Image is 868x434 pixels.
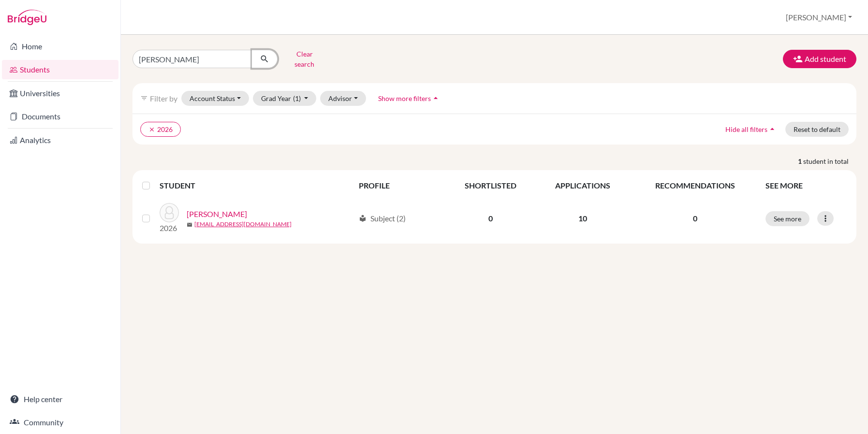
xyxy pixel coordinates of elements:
[446,197,536,240] td: 0
[2,84,118,103] a: Universities
[536,197,631,240] td: 10
[767,124,777,134] i: arrow_drop_up
[181,91,249,106] button: Account Status
[2,390,118,409] a: Help center
[798,156,803,166] strong: 1
[160,203,179,222] img: Dalton, Gracie
[760,174,853,197] th: SEE MORE
[785,122,849,137] button: Reset to default
[765,211,809,226] button: See more
[148,126,155,133] i: clear
[717,122,785,137] button: Hide all filtersarrow_drop_up
[370,91,449,106] button: Show more filtersarrow_drop_up
[278,46,331,72] button: Clear search
[536,174,631,197] th: APPLICATIONS
[359,215,367,222] span: local_library
[353,174,446,197] th: PROFILE
[378,94,431,102] span: Show more filters
[431,93,441,103] i: arrow_drop_up
[187,222,192,228] span: mail
[781,8,856,27] button: [PERSON_NAME]
[359,213,406,224] div: Subject (2)
[194,220,292,229] a: [EMAIL_ADDRESS][DOMAIN_NAME]
[803,156,856,166] span: student in total
[293,94,301,102] span: (1)
[187,208,247,220] a: [PERSON_NAME]
[2,37,118,56] a: Home
[132,50,252,68] input: Find student by name...
[160,174,353,197] th: STUDENT
[160,222,179,234] p: 2026
[725,125,767,133] span: Hide all filters
[446,174,536,197] th: SHORTLISTED
[140,94,148,102] i: filter_list
[2,60,118,79] a: Students
[636,213,754,224] p: 0
[8,10,46,25] img: Bridge-U
[140,122,181,137] button: clear2026
[2,107,118,126] a: Documents
[783,50,856,68] button: Add student
[2,130,118,150] a: Analytics
[150,94,177,103] span: Filter by
[630,174,760,197] th: RECOMMENDATIONS
[2,413,118,432] a: Community
[253,91,317,106] button: Grad Year(1)
[320,91,366,106] button: Advisor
